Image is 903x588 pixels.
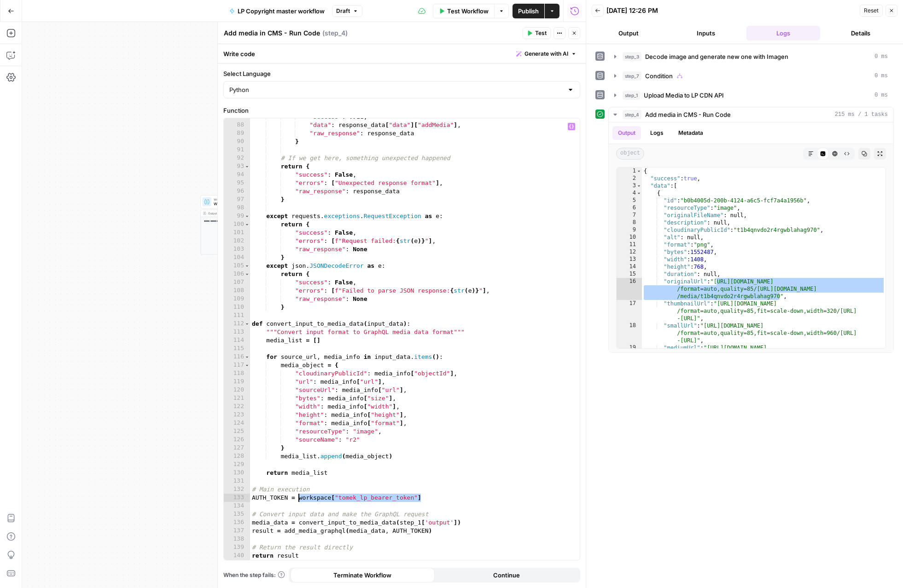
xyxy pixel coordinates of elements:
[224,212,250,220] div: 99
[245,320,250,328] span: Toggle code folding, rows 112 through 130
[617,204,642,212] div: 6
[535,29,547,37] span: Test
[224,411,250,419] div: 123
[224,394,250,403] div: 121
[224,303,250,311] div: 110
[447,6,489,16] span: Test Workflow
[636,190,641,197] span: Toggle code folding, rows 4 through 53
[617,271,642,278] div: 15
[229,85,563,94] input: Python
[224,29,320,38] textarea: Add media in CMS - Run Code
[493,571,520,580] span: Continue
[669,26,743,40] button: Inputs
[224,229,250,237] div: 101
[513,48,580,60] button: Generate with AI
[874,91,888,99] span: 0 ms
[224,4,330,18] button: LP Copyright master workflow
[224,469,250,477] div: 130
[224,461,250,469] div: 129
[224,378,250,386] div: 119
[617,167,642,175] div: 1
[224,196,250,204] div: 97
[224,179,250,187] div: 95
[224,485,250,494] div: 132
[592,26,665,40] button: Output
[224,427,250,436] div: 125
[609,69,893,83] button: 0 ms
[224,502,250,510] div: 134
[224,171,250,179] div: 94
[224,386,250,394] div: 120
[245,262,250,270] span: Toggle code folding, rows 105 through 110
[645,110,731,119] span: Add media in CMS - Run Code
[245,162,250,171] span: Toggle code folding, rows 93 through 97
[617,278,642,300] div: 16
[224,146,250,154] div: 91
[332,5,362,17] button: Draft
[224,237,250,245] div: 102
[609,88,893,103] button: 0 ms
[612,126,641,140] button: Output
[874,52,888,61] span: 0 ms
[224,361,250,369] div: 117
[224,452,250,461] div: 128
[224,444,250,452] div: 127
[224,510,250,519] div: 135
[224,527,250,535] div: 137
[224,278,250,287] div: 107
[623,91,640,100] span: step_1
[824,26,897,40] button: Details
[617,182,642,190] div: 3
[224,220,250,229] div: 100
[245,212,250,220] span: Toggle code folding, rows 99 through 104
[644,91,724,100] span: Upload Media to LP CDN API
[645,71,673,81] span: Condition
[623,110,641,119] span: step_4
[224,328,250,336] div: 113
[224,345,250,353] div: 115
[617,197,642,204] div: 5
[609,49,893,64] button: 0 ms
[224,204,250,212] div: 98
[224,419,250,427] div: 124
[245,361,250,369] span: Toggle code folding, rows 117 through 127
[333,571,391,580] span: Terminate Workflow
[224,477,250,485] div: 131
[673,126,709,140] button: Metadata
[208,211,272,216] div: Output
[224,311,250,320] div: 111
[224,254,250,262] div: 104
[245,270,250,278] span: Toggle code folding, rows 106 through 110
[224,436,250,444] div: 126
[224,162,250,171] div: 93
[636,182,641,190] span: Toggle code folding, rows 3 through 54
[238,6,325,16] span: LP Copyright master workflow
[224,320,250,328] div: 112
[617,300,642,322] div: 17
[224,287,250,295] div: 108
[617,256,642,263] div: 13
[617,219,642,226] div: 8
[224,552,250,560] div: 140
[223,106,580,115] label: Function
[645,126,669,140] button: Logs
[617,344,642,374] div: 19
[224,245,250,254] div: 103
[224,129,250,138] div: 89
[224,519,250,527] div: 136
[322,29,348,38] span: ( step_4 )
[223,571,285,579] span: When the step fails:
[435,568,579,582] button: Continue
[224,535,250,543] div: 138
[224,336,250,345] div: 114
[245,220,250,229] span: Toggle code folding, rows 100 through 104
[609,107,893,122] button: 215 ms / 1 tasks
[617,248,642,256] div: 12
[623,71,641,81] span: step_7
[617,226,642,234] div: 9
[224,295,250,303] div: 109
[224,494,250,502] div: 133
[636,167,641,175] span: Toggle code folding, rows 1 through 111
[223,69,580,78] label: Select Language
[864,6,879,15] span: Reset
